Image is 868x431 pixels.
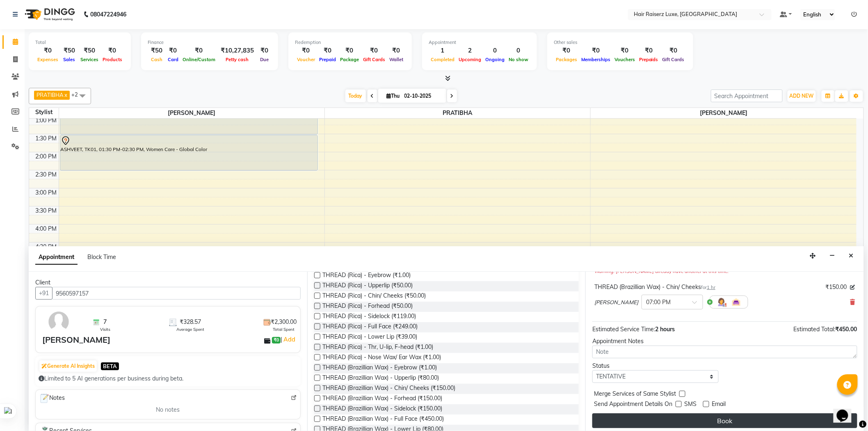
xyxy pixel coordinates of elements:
[594,283,715,291] div: THREAD (Brazillian Wax) - Chin/ Cheeks
[385,93,402,99] span: Thu
[52,287,301,300] input: Search by Name/Mobile/Email/Code
[325,108,590,118] span: PRATIBHA
[731,297,741,307] img: Interior.png
[273,326,295,332] span: Total Spent
[47,310,71,334] img: avatar
[180,46,217,55] div: ₹0
[338,46,361,55] div: ₹0
[612,46,637,55] div: ₹0
[323,312,416,322] span: THREAD (Rica) - Sidelock (₹119.00)
[429,39,530,46] div: Appointment
[429,57,457,62] span: Completed
[35,250,78,265] span: Appointment
[794,326,836,333] span: Estimated Total:
[59,108,324,118] span: [PERSON_NAME]
[317,46,338,55] div: ₹0
[554,46,579,55] div: ₹0
[592,413,857,428] button: Book
[790,93,814,99] span: ADD NEW
[90,3,126,26] b: 08047224946
[323,374,439,384] span: THREAD (Brazillian Wax) - Upperlip (₹80.00)
[579,57,612,62] span: Memberships
[507,57,530,62] span: No show
[166,46,180,55] div: ₹0
[100,326,110,332] span: Visits
[660,46,687,55] div: ₹0
[361,57,387,62] span: Gift Cards
[323,332,418,343] span: THREAD (Rica) - Lower Lip (₹39.00)
[323,343,434,353] span: THREAD (Rica) - Thr, U-lip, F-head (₹1.00)
[323,271,411,281] span: THREAD (Rica) - Eyebrow (₹1.00)
[717,297,726,307] img: Hairdresser.png
[258,57,271,62] span: Due
[29,108,59,117] div: Stylist
[39,374,297,383] div: Limited to 5 AI generations per business during beta.
[87,253,116,261] span: Block Time
[180,57,217,62] span: Online/Custom
[60,46,78,55] div: ₹50
[148,46,166,55] div: ₹50
[507,46,530,55] div: 0
[34,134,59,143] div: 1:30 PM
[282,335,297,344] a: Add
[402,90,443,102] input: 2025-10-02
[39,393,65,404] span: Notes
[554,57,579,62] span: Packages
[591,108,857,118] span: [PERSON_NAME]
[323,302,413,312] span: THREAD (Rica) - Forhead (₹50.00)
[323,394,443,404] span: THREAD (Brazillian Wax) - Forhead (₹150.00)
[387,57,405,62] span: Wallet
[323,322,418,332] span: THREAD (Rica) - Full Face (₹249.00)
[612,57,637,62] span: Vouchers
[149,57,164,62] span: Cash
[323,415,444,425] span: THREAD (Brazillian Wax) - Full Face (₹450.00)
[483,46,507,55] div: 0
[594,298,638,307] span: [PERSON_NAME]
[34,152,59,161] div: 2:00 PM
[295,57,317,62] span: Voucher
[845,250,857,262] button: Close
[317,57,338,62] span: Prepaid
[156,406,180,414] span: No notes
[387,46,405,55] div: ₹0
[60,135,318,170] div: ASHVEET, TK01, 01:30 PM-02:30 PM, Women Care - Global Color
[177,326,205,332] span: Average Spent
[101,46,124,55] div: ₹0
[429,46,457,55] div: 1
[271,318,297,326] span: ₹2,300.00
[684,400,697,410] span: SMS
[21,3,77,26] img: logo
[37,92,64,98] span: PRATIBHA
[579,46,612,55] div: ₹0
[483,57,507,62] span: Ongoing
[78,57,101,62] span: Services
[345,89,366,102] span: Today
[655,326,675,333] span: 2 hours
[701,284,715,290] small: for
[712,400,726,410] span: Email
[836,326,857,333] span: ₹450.00
[34,188,59,197] div: 3:00 PM
[35,278,301,287] div: Client
[660,57,687,62] span: Gift Cards
[257,46,272,55] div: ₹0
[34,225,59,233] div: 4:00 PM
[62,57,78,62] span: Sales
[64,92,67,98] a: x
[103,318,107,326] span: 7
[323,291,426,302] span: THREAD (Rica) - Chin/ Cheeks (₹50.00)
[42,334,110,346] div: [PERSON_NAME]
[34,206,59,215] div: 3:30 PM
[637,46,660,55] div: ₹0
[554,39,687,46] div: Other sales
[295,39,405,46] div: Redemption
[834,398,860,423] iframe: chat widget
[34,170,59,179] div: 2:30 PM
[71,91,84,98] span: +2
[592,362,719,370] div: Status
[323,353,441,363] span: THREAD (Rica) - Nose Wax/ Ear Wax (₹1.00)
[592,337,857,346] div: Appointment Notes
[101,57,124,62] span: Products
[224,57,251,62] span: Petty cash
[788,90,816,102] button: ADD NEW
